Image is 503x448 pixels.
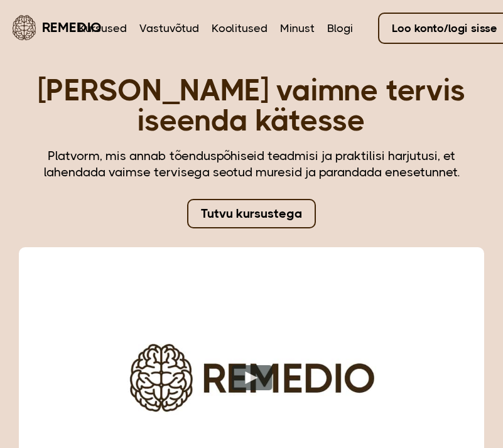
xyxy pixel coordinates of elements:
img: Remedio logo [13,15,36,40]
a: Koolitused [212,20,268,36]
a: Minust [280,20,315,36]
div: Platvorm, mis annab tõenduspõhiseid teadmisi ja praktilisi harjutusi, et lahendada vaimse tervise... [19,148,484,181]
a: Tutvu kursustega [187,199,316,228]
h1: [PERSON_NAME] vaimne tervis iseenda kätesse [19,75,484,136]
a: Kursused [78,20,127,36]
button: Play video [231,365,272,390]
a: Remedio [13,13,78,42]
a: Blogi [327,20,353,36]
a: Vastuvõtud [139,20,199,36]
